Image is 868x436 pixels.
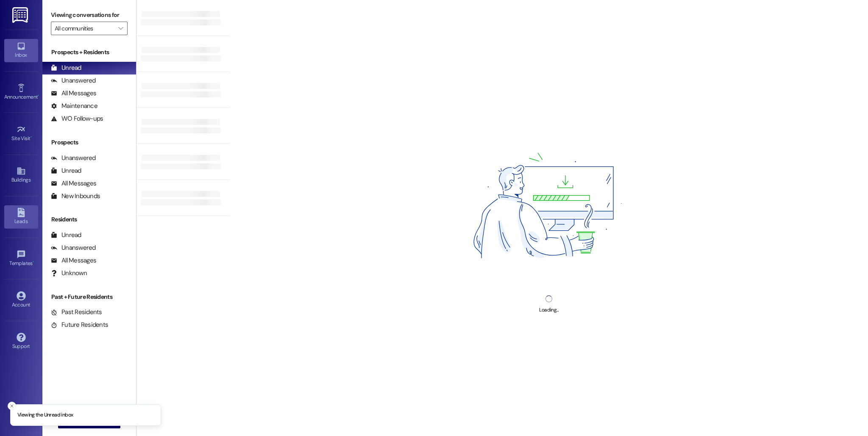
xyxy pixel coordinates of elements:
[51,308,102,317] div: Past Residents
[42,293,136,301] div: Past + Future Residents
[51,102,97,110] div: Maintenance
[51,63,81,72] div: Unread
[51,231,81,240] div: Unread
[51,192,100,201] div: New Inbounds
[42,138,136,147] div: Prospects
[51,166,81,175] div: Unread
[4,205,38,228] a: Leads
[42,215,136,224] div: Residents
[51,243,96,252] div: Unanswered
[51,76,96,85] div: Unanswered
[51,114,103,123] div: WO Follow-ups
[51,89,96,98] div: All Messages
[51,8,128,22] label: Viewing conversations for
[51,320,108,329] div: Future Residents
[51,179,96,188] div: All Messages
[17,411,73,419] p: Viewing the Unread inbox
[4,247,38,270] a: Templates •
[42,48,136,57] div: Prospects + Residents
[33,259,34,265] span: •
[8,402,16,410] button: Close toast
[51,269,87,278] div: Unknown
[51,256,96,265] div: All Messages
[4,164,38,187] a: Buildings
[539,306,558,315] div: Loading...
[118,25,123,32] i: 
[31,134,32,140] span: •
[51,154,96,163] div: Unanswered
[12,7,30,23] img: ResiDesk Logo
[55,22,114,35] input: All communities
[4,39,38,62] a: Inbox
[4,330,38,353] a: Support
[4,122,38,145] a: Site Visit •
[38,93,39,99] span: •
[4,289,38,312] a: Account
